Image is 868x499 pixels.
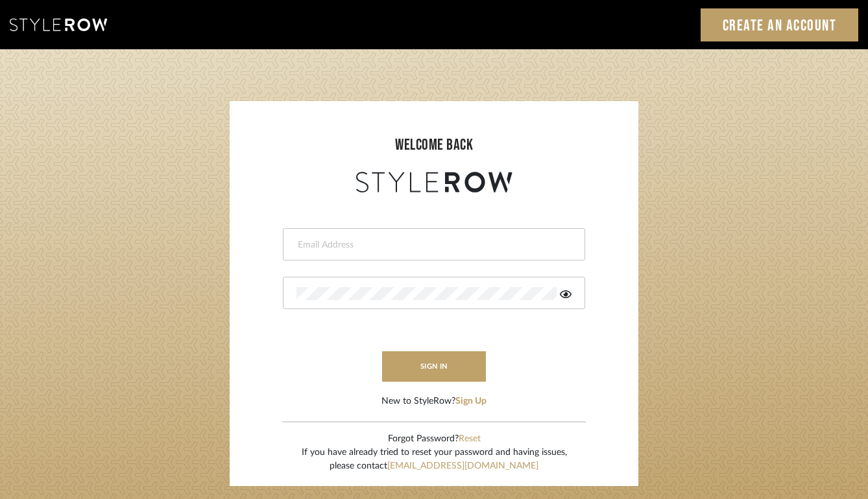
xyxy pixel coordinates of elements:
[302,432,567,446] div: Forgot Password?
[382,351,486,382] button: sign in
[459,432,481,446] button: Reset
[701,8,859,41] a: Create an Account
[302,446,567,473] div: If you have already tried to reset your password and having issues, please contact
[296,238,568,251] input: Email Address
[387,461,538,470] a: [EMAIL_ADDRESS][DOMAIN_NAME]
[243,133,625,157] div: welcome back
[381,395,487,408] div: New to StyleRow?
[455,395,487,408] button: Sign Up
